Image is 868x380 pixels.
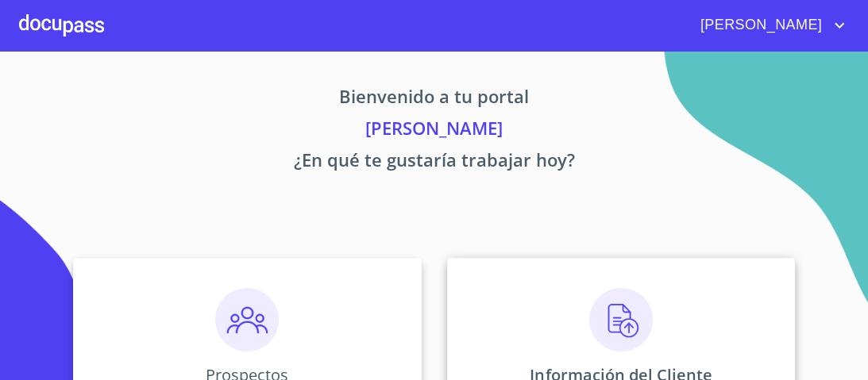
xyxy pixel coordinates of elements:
[19,115,849,147] p: [PERSON_NAME]
[689,13,830,38] span: [PERSON_NAME]
[19,147,849,178] p: ¿En qué te gustaría trabajar hoy?
[689,13,849,38] button: account of current user
[215,288,279,351] img: prospectos.png
[19,83,849,115] p: Bienvenido a tu portal
[589,288,653,351] img: carga.png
